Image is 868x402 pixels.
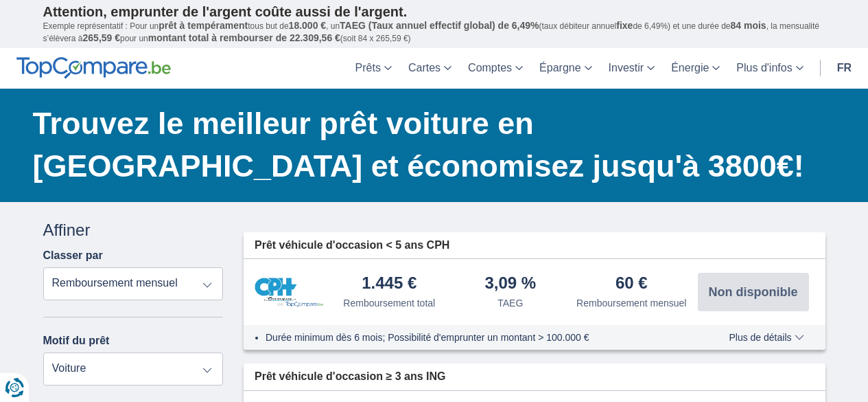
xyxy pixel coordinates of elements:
div: 3,09 % [484,275,536,293]
span: 265,59 € [83,32,121,43]
a: Investir [600,48,664,89]
p: Exemple représentatif : Pour un tous but de , un (taux débiteur annuel de 6,49%) et une durée de ... [43,20,825,45]
img: TopCompare [16,57,171,79]
button: Non disponible [698,273,809,311]
span: Non disponible [709,286,798,298]
p: Attention, emprunter de l'argent coûte aussi de l'argent. [43,3,825,20]
span: Plus de détails [729,333,804,342]
li: Durée minimum dès 6 mois; Possibilité d'emprunter un montant > 100.000 € [266,331,689,344]
span: TAEG (Taux annuel effectif global) de 6,49% [340,20,539,31]
a: Prêts [347,48,400,89]
a: Plus d'infos [728,48,811,89]
span: 84 mois [731,20,766,31]
h1: Trouvez le meilleur prêt voiture en [GEOGRAPHIC_DATA] et économisez jusqu'à 3800€! [33,102,825,188]
button: Plus de détails [718,332,814,343]
span: Prêt véhicule d'occasion < 5 ans CPH [255,238,449,254]
span: Prêt véhicule d'occasion ≥ 3 ans ING [255,369,445,385]
div: TAEG [497,296,523,310]
label: Classer par [43,249,103,262]
span: 18.000 € [289,20,327,31]
img: pret personnel CPH Banque [255,278,323,307]
div: Affiner [43,219,224,242]
div: Remboursement mensuel [576,296,686,310]
a: fr [829,48,860,89]
div: Remboursement total [343,296,435,310]
a: Comptes [460,48,531,89]
span: fixe [616,20,633,31]
div: 1.445 € [362,275,417,293]
label: Motif du prêt [43,335,110,347]
a: Énergie [663,48,728,89]
span: prêt à tempérament [159,20,248,31]
a: Épargne [531,48,600,89]
a: Cartes [400,48,460,89]
div: 60 € [615,275,648,293]
span: montant total à rembourser de 22.309,56 € [148,32,340,43]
